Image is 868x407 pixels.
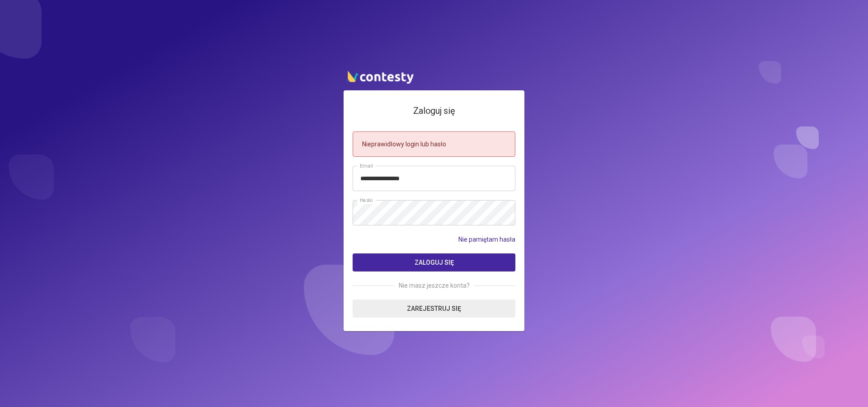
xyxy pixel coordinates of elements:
a: Nie pamiętam hasła [458,234,515,244]
a: Zarejestruj się [353,299,515,318]
div: Nieprawidłowy login lub hasło [353,131,515,157]
h4: Zaloguj się [353,104,515,118]
img: contesty logo [344,67,416,86]
button: Zaloguj się [353,253,515,271]
span: Nie masz jeszcze konta? [394,281,474,290]
span: Zaloguj się [415,259,454,266]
